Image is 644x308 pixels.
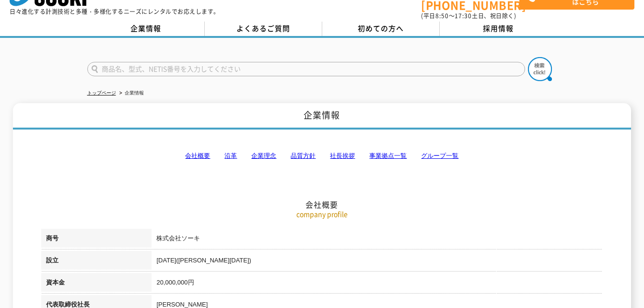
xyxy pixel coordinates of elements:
[435,12,449,20] span: 8:50
[358,23,404,34] span: 初めての方へ
[251,152,276,159] a: 企業理念
[87,62,525,76] input: 商品名、型式、NETIS番号を入力してください
[41,273,152,295] th: 資本金
[87,22,205,36] a: 企業情報
[41,229,152,251] th: 商号
[421,152,458,159] a: グループ一覧
[205,22,322,36] a: よくあるご質問
[117,88,144,98] li: 企業情報
[291,152,316,159] a: 品質方針
[421,12,516,20] span: (平日 ～ 土日、祝日除く)
[369,152,407,159] a: 事業拠点一覧
[528,57,552,81] img: btn_search.png
[41,104,602,210] h2: 会社概要
[152,229,602,251] td: 株式会社ソーキ
[87,90,116,95] a: トップページ
[152,273,602,295] td: 20,000,000円
[185,152,210,159] a: 会社概要
[440,22,557,36] a: 採用情報
[330,152,355,159] a: 社長挨拶
[224,152,237,159] a: 沿革
[41,251,152,273] th: 設立
[13,103,631,130] h1: 企業情報
[455,12,472,20] span: 17:30
[152,251,602,273] td: [DATE]([PERSON_NAME][DATE])
[10,9,220,14] p: 日々進化する計測技術と多種・多様化するニーズにレンタルでお応えします。
[41,209,602,219] p: company profile
[322,22,440,36] a: 初めての方へ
